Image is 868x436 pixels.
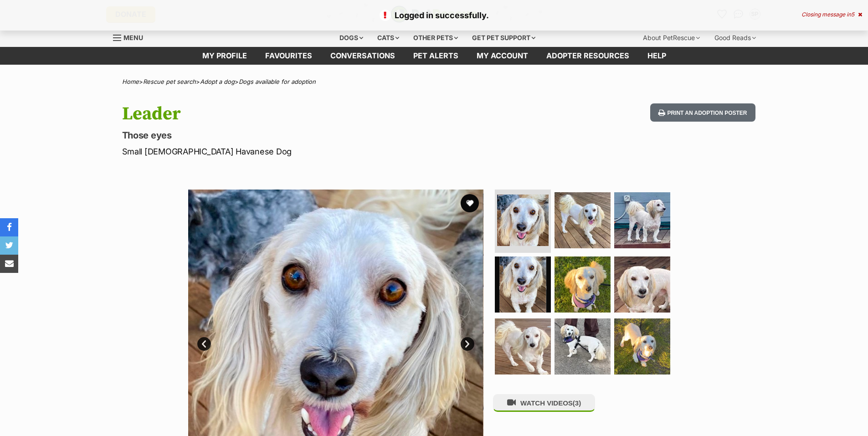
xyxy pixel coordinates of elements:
div: Good Reads [708,29,762,47]
a: Menu [113,29,149,45]
div: Dogs [333,29,370,47]
img: Photo of Leader [614,318,670,374]
img: Photo of Leader [495,256,551,313]
a: Rescue pet search [143,78,196,85]
div: Cats [371,29,406,47]
a: conversations [321,47,404,65]
p: Logged in successfully. [9,9,859,21]
a: Pet alerts [404,47,467,65]
button: Print an adoption poster [650,103,755,122]
img: Photo of Leader [555,256,611,313]
div: About PetRescue [637,29,706,47]
a: Home [122,78,139,85]
h1: Leader [122,103,508,124]
div: Other pets [407,29,464,47]
a: Adopt a dog [200,78,235,85]
span: 5 [851,11,854,18]
a: My profile [193,47,256,65]
a: Help [638,47,675,65]
span: Menu [123,34,143,41]
a: Favourites [256,47,321,65]
img: Photo of Leader [614,192,670,248]
a: Next [461,337,474,351]
img: Photo of Leader [555,318,611,374]
button: favourite [461,194,479,212]
button: WATCH VIDEOS(3) [493,394,595,412]
div: Get pet support [466,29,542,47]
p: Those eyes [122,129,508,142]
a: My account [467,47,537,65]
div: > > > [99,78,769,85]
a: Adopter resources [537,47,638,65]
img: Photo of Leader [497,195,549,246]
p: Small [DEMOGRAPHIC_DATA] Havanese Dog [122,145,508,158]
img: Photo of Leader [555,192,611,248]
a: Dogs available for adoption [239,78,316,85]
img: Photo of Leader [614,256,670,313]
img: Photo of Leader [495,318,551,374]
a: Prev [197,337,211,351]
div: Closing message in [801,11,862,18]
span: (3) [573,399,581,407]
